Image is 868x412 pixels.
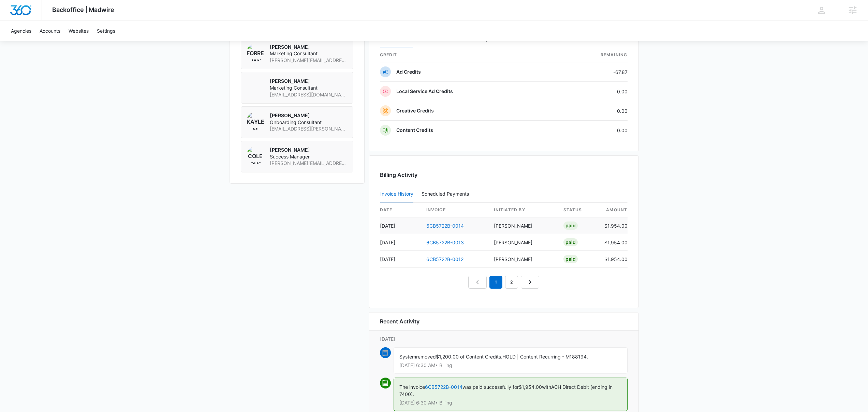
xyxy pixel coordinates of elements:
[7,20,35,41] a: Agencies
[270,125,348,132] span: [EMAIL_ADDRESS][PERSON_NAME][DOMAIN_NAME]
[399,354,416,360] span: System
[399,400,622,405] p: [DATE] 6:30 AM • Billing
[426,256,464,262] a: 6CB5722B-0012
[270,119,348,126] span: Onboarding Consultant
[599,251,628,268] td: $1,954.00
[396,68,421,75] p: Ad Credits
[380,317,420,325] h6: Recent Activity
[380,234,421,251] td: [DATE]
[380,203,421,217] th: date
[270,147,348,153] p: [PERSON_NAME]
[426,240,464,245] a: 6CB5722B-0013
[599,203,628,217] th: amount
[502,354,588,360] span: HOLD | Content Recurring - M188194.
[488,234,558,251] td: [PERSON_NAME]
[270,160,348,167] span: [PERSON_NAME][EMAIL_ADDRESS][PERSON_NAME][DOMAIN_NAME]
[270,50,348,57] span: Marketing Consultant
[488,251,558,268] td: [PERSON_NAME]
[270,85,348,91] span: Marketing Consultant
[93,20,119,41] a: Settings
[247,78,264,95] img: Jordan Savage
[558,203,599,217] th: status
[555,82,628,101] td: 0.00
[380,171,628,179] h3: Billing Activity
[247,44,264,61] img: Forrest Van Eck
[396,88,453,95] p: Local Service Ad Credits
[270,44,348,50] p: [PERSON_NAME]
[488,203,558,217] th: Initiated By
[52,6,114,13] span: Backoffice | Madwire
[270,153,348,160] span: Success Manager
[555,62,628,82] td: -67.87
[421,203,489,217] th: invoice
[563,255,578,263] div: Paid
[468,276,539,289] nav: Pagination
[599,217,628,234] td: $1,954.00
[396,107,434,114] p: Creative Credits
[247,147,264,164] img: Cole Rouse
[555,48,628,62] th: Remaining
[399,363,622,368] p: [DATE] 6:30 AM • Billing
[542,384,551,390] span: with
[380,251,421,268] td: [DATE]
[270,112,348,119] p: [PERSON_NAME]
[563,222,578,230] div: Paid
[270,78,348,85] p: [PERSON_NAME]
[505,276,518,289] a: Page 2
[396,127,433,134] p: Content Credits
[462,384,519,390] span: was paid successfully for
[422,192,472,196] div: Scheduled Payments
[399,384,425,390] span: The invoice
[555,121,628,140] td: 0.00
[563,238,578,246] div: Paid
[247,112,264,130] img: Kaylee M Cordell
[521,276,539,289] a: Next Page
[35,20,64,41] a: Accounts
[426,223,464,229] a: 6CB5722B-0014
[519,384,542,390] span: $1,954.00
[425,384,462,390] a: 6CB5722B-0014
[270,91,348,98] span: [EMAIL_ADDRESS][DOMAIN_NAME]
[488,217,558,234] td: [PERSON_NAME]
[599,234,628,251] td: $1,954.00
[270,57,348,64] span: [PERSON_NAME][EMAIL_ADDRESS][PERSON_NAME][DOMAIN_NAME]
[380,335,628,342] p: [DATE]
[489,276,502,289] em: 1
[380,186,413,202] button: Invoice History
[416,354,436,360] span: removed
[380,217,421,234] td: [DATE]
[64,20,93,41] a: Websites
[436,354,502,360] span: $1,200.00 of Content Credits.
[380,48,555,62] th: credit
[555,101,628,121] td: 0.00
